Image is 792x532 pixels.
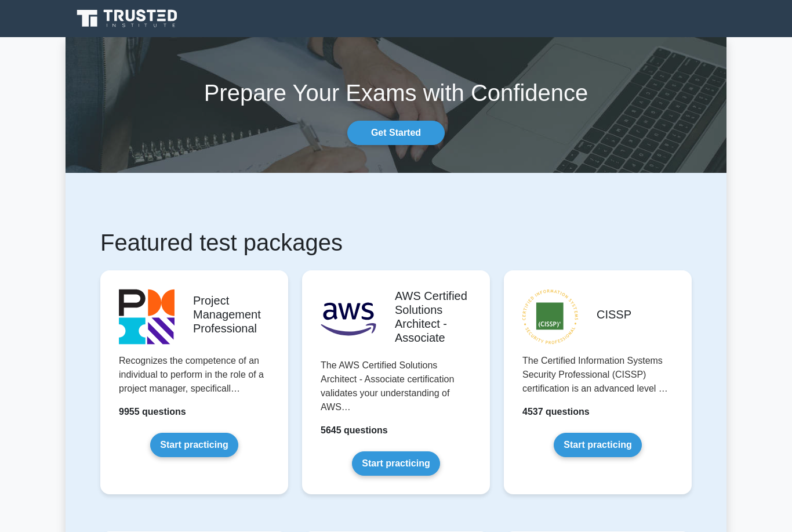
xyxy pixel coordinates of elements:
a: Start practicing [554,433,641,457]
a: Start practicing [352,451,439,476]
h1: Featured test packages [100,229,692,256]
a: Get Started [347,121,445,145]
a: Start practicing [150,433,238,457]
h1: Prepare Your Exams with Confidence [66,79,726,107]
